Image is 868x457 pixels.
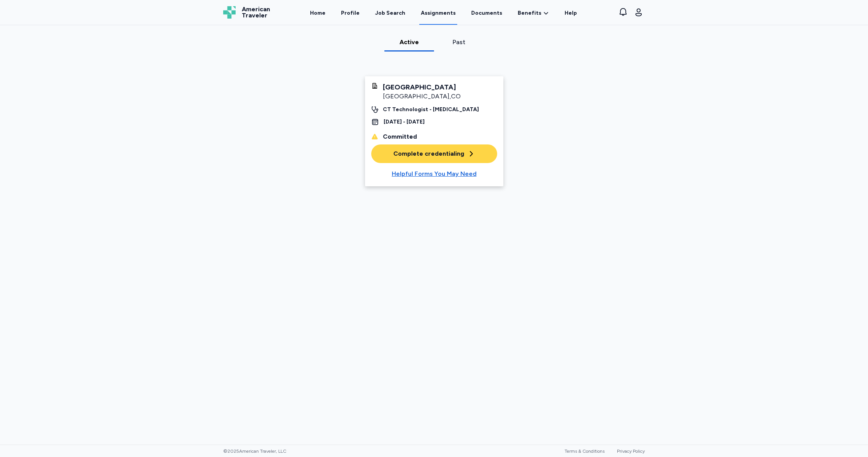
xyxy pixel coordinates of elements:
div: [DATE] - [DATE] [384,118,425,126]
div: Job Search [375,9,405,17]
span: American Traveler [242,6,270,19]
div: Committed [383,132,417,141]
div: [GEOGRAPHIC_DATA] , CO [383,92,461,101]
a: Assignments [419,1,457,25]
a: Privacy Policy [617,448,645,454]
div: Past [437,38,480,47]
a: Benefits [518,9,549,17]
span: Benefits [518,9,541,17]
div: Complete credentialing [393,149,475,158]
div: CT Technologist - [MEDICAL_DATA] [383,106,479,113]
button: Helpful Forms You May Need [371,169,497,179]
div: Active [387,38,431,47]
a: Terms & Conditions [565,448,604,454]
div: Helpful Forms You May Need [392,169,477,179]
div: [GEOGRAPHIC_DATA] [383,82,461,92]
img: Logo [223,6,236,19]
span: © 2025 American Traveler, LLC [223,448,286,454]
button: Complete credentialing [371,144,497,163]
